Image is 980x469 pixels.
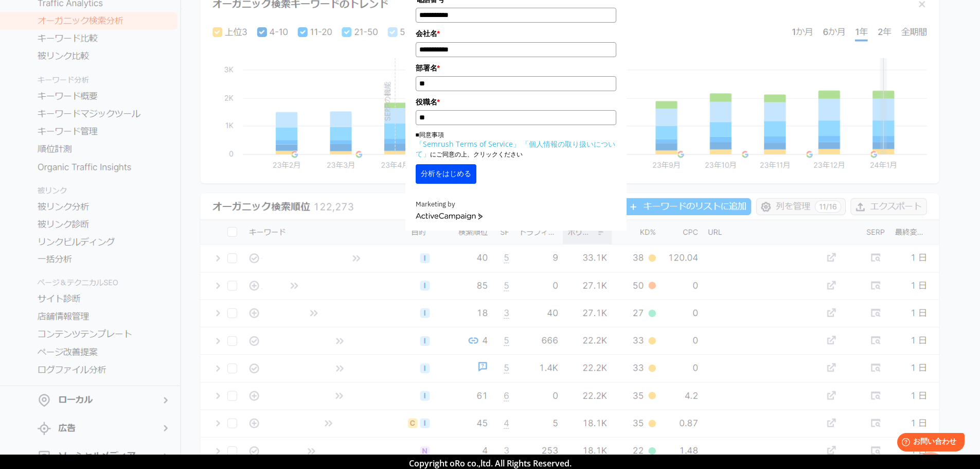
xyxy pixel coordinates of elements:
[409,458,572,469] span: Copyright oRo co.,ltd. All Rights Reserved.
[416,139,520,149] a: 「Semrush Terms of Service」
[416,28,616,39] label: 会社名
[416,199,616,210] div: Marketing by
[416,130,616,159] p: ■同意事項 にご同意の上、クリックください
[416,96,616,108] label: 役職名
[416,62,616,74] label: 部署名
[416,164,476,184] button: 分析をはじめる
[416,139,615,159] a: 「個人情報の取り扱いについて」
[888,429,969,458] iframe: Help widget launcher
